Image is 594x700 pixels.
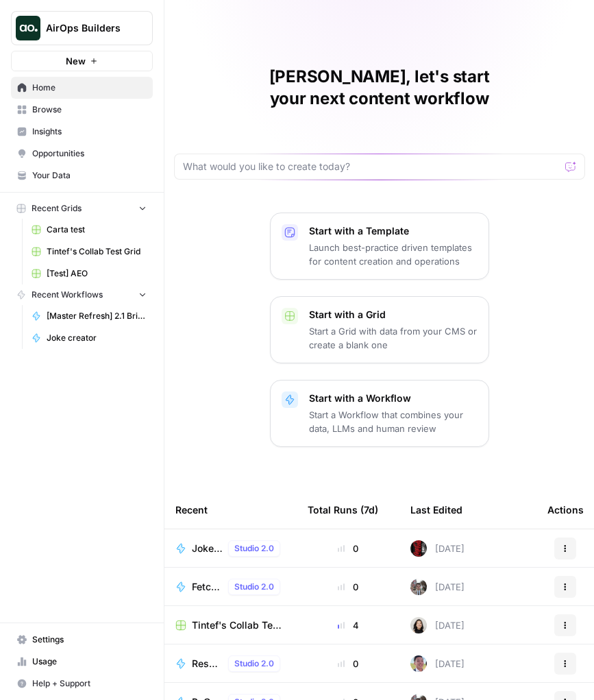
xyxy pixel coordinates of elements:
span: Settings [32,633,147,646]
span: Opportunities [32,147,147,160]
span: Fetch Slack Task [192,580,223,594]
span: Your Data [32,169,147,182]
a: Settings [11,629,153,651]
div: Recent [175,491,286,529]
span: Joke creator [192,542,223,555]
a: Carta test [25,219,153,241]
div: 0 [308,542,388,555]
a: Tintef's Collab Test Grid [25,241,153,263]
a: Research and Populate TemplateStudio 2.0 [175,655,286,672]
button: Workspace: AirOps Builders [11,11,153,45]
span: Studio 2.0 [234,581,274,593]
a: Joke creator [25,327,153,349]
input: What would you like to create today? [183,160,560,173]
span: Home [32,82,147,94]
span: New [66,54,86,68]
a: [Master Refresh] 2.1 Brief to Outline [25,305,153,327]
a: Home [11,77,153,99]
a: Usage [11,651,153,673]
button: Start with a TemplateLaunch best-practice driven templates for content creation and operations [270,213,489,280]
div: [DATE] [410,617,465,633]
span: Carta test [47,224,147,236]
div: Total Runs (7d) [308,491,378,529]
button: Recent Workflows [11,285,153,305]
span: [Master Refresh] 2.1 Brief to Outline [47,310,147,322]
p: Start with a Template [309,224,478,238]
p: Start a Grid with data from your CMS or create a blank one [309,324,478,352]
span: Insights [32,125,147,138]
a: [Test] AEO [25,263,153,285]
span: Studio 2.0 [234,542,274,555]
a: Insights [11,121,153,143]
div: [DATE] [410,540,465,557]
p: Start with a Grid [309,308,478,322]
div: 0 [308,657,388,671]
p: Start with a Workflow [309,391,478,405]
span: Help + Support [32,677,147,690]
a: Browse [11,99,153,121]
div: [DATE] [410,655,465,672]
span: Browse [32,104,147,116]
button: Start with a WorkflowStart a Workflow that combines your data, LLMs and human review [270,380,489,447]
span: Tintef's Collab Test Grid [192,618,286,632]
div: [DATE] [410,579,465,595]
p: Launch best-practice driven templates for content creation and operations [309,241,478,268]
img: a2mlt6f1nb2jhzcjxsuraj5rj4vi [410,579,427,595]
a: Your Data [11,165,153,186]
div: 0 [308,580,388,594]
a: Tintef's Collab Test Grid [175,618,286,632]
div: Actions [547,491,584,529]
span: [Test] AEO [47,267,147,280]
h1: [PERSON_NAME], let's start your next content workflow [174,66,585,110]
button: Recent Grids [11,198,153,219]
img: 5th2foo34j8g7yv92a01c26t8wuw [410,540,427,557]
p: Start a Workflow that combines your data, LLMs and human review [309,408,478,435]
img: 99f2gcj60tl1tjps57nny4cf0tt1 [410,655,427,672]
div: 4 [308,618,388,632]
button: Help + Support [11,673,153,695]
div: Last Edited [410,491,462,529]
span: Recent Workflows [32,289,103,301]
a: Opportunities [11,143,153,165]
a: Joke creatorStudio 2.0 [175,540,286,557]
span: Tintef's Collab Test Grid [47,245,147,258]
span: Recent Grids [32,202,82,215]
span: Usage [32,655,147,668]
button: New [11,51,153,71]
img: AirOps Builders Logo [16,16,40,40]
a: Fetch Slack TaskStudio 2.0 [175,579,286,595]
img: t5ef5oef8zpw1w4g2xghobes91mw [410,617,427,633]
span: Research and Populate Template [192,657,223,671]
span: Studio 2.0 [234,657,274,670]
span: AirOps Builders [46,21,129,35]
span: Joke creator [47,332,147,344]
button: Start with a GridStart a Grid with data from your CMS or create a blank one [270,296,489,363]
